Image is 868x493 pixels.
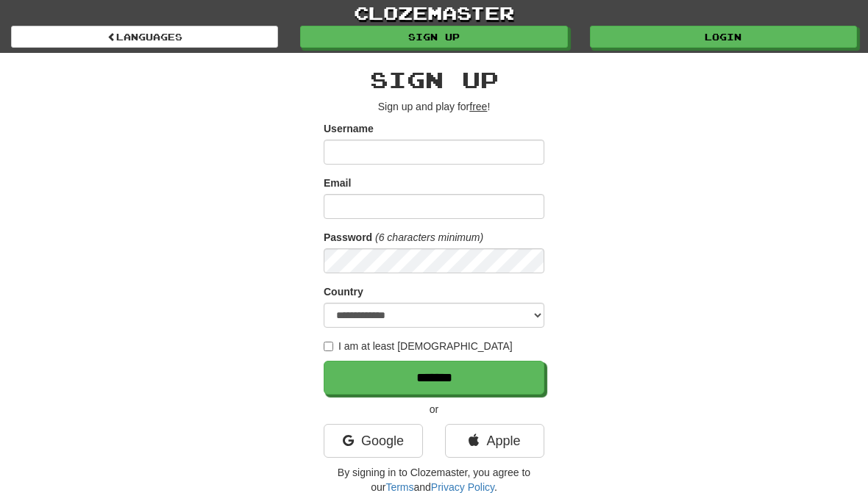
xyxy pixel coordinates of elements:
a: Languages [11,26,278,48]
label: I am at least [DEMOGRAPHIC_DATA] [324,339,513,353]
a: Privacy Policy [431,481,494,493]
a: Google [324,424,423,458]
label: Country [324,284,363,299]
p: or [324,402,544,417]
u: free [469,101,487,112]
em: (6 characters minimum) [375,231,483,243]
input: I am at least [DEMOGRAPHIC_DATA] [324,342,333,351]
h2: Sign up [324,68,544,92]
a: Sign up [300,26,567,48]
label: Password [324,230,372,245]
a: Login [590,26,857,48]
a: Terms [385,481,413,493]
label: Username [324,121,374,136]
label: Email [324,176,351,190]
p: Sign up and play for ! [324,99,544,114]
a: Apple [445,424,544,458]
